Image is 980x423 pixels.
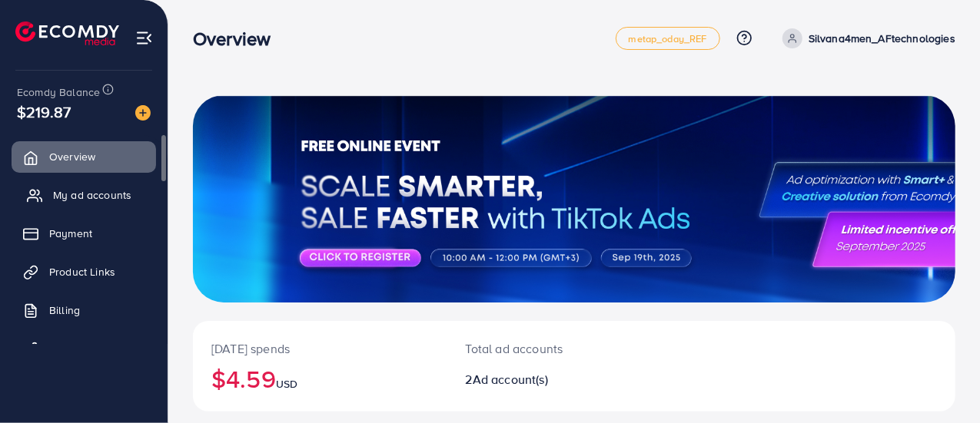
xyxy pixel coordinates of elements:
[12,218,156,249] a: Payment
[211,364,429,393] h2: $4.59
[211,339,429,358] p: [DATE] spends
[17,84,100,100] span: Ecomdy Balance
[49,341,131,356] span: Affiliate Program
[473,371,548,388] span: Ad account(s)
[53,187,131,203] span: My ad accounts
[12,295,156,326] a: Billing
[12,180,156,210] a: My ad accounts
[776,28,955,48] a: Silvana4men_AFtechnologies
[15,21,119,45] img: logo
[629,34,707,44] span: metap_oday_REF
[49,264,115,279] span: Product Links
[49,149,95,164] span: Overview
[809,29,955,48] p: Silvana4men_AFtechnologies
[12,256,156,287] a: Product Links
[616,27,720,50] a: metap_oday_REF
[12,141,156,172] a: Overview
[49,302,80,318] span: Billing
[12,333,156,364] a: Affiliate Program
[49,226,92,241] span: Payment
[17,101,71,123] span: $219.87
[135,105,151,121] img: image
[466,339,620,358] p: Total ad accounts
[135,29,153,47] img: menu
[193,28,283,50] h3: Overview
[276,376,297,392] span: USD
[915,354,968,411] iframe: Chat
[466,372,620,387] h2: 2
